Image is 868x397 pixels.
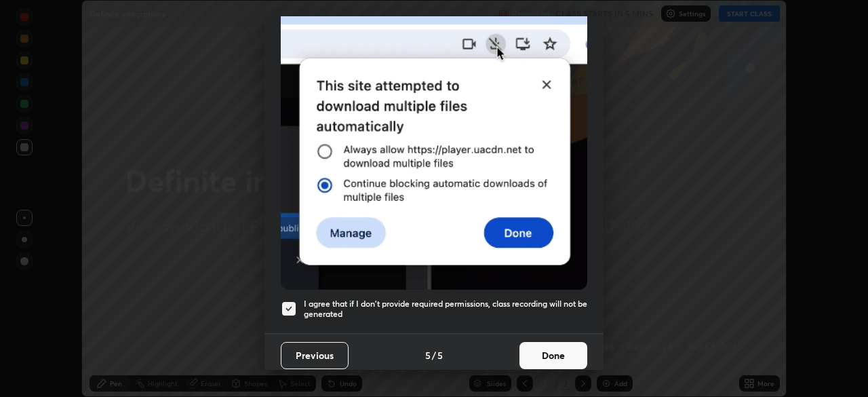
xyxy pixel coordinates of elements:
[432,348,436,362] h4: /
[519,342,587,369] button: Done
[437,348,443,362] h4: 5
[281,342,349,369] button: Previous
[304,299,587,320] h5: I agree that if I don't provide required permissions, class recording will not be generated
[425,348,431,362] h4: 5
